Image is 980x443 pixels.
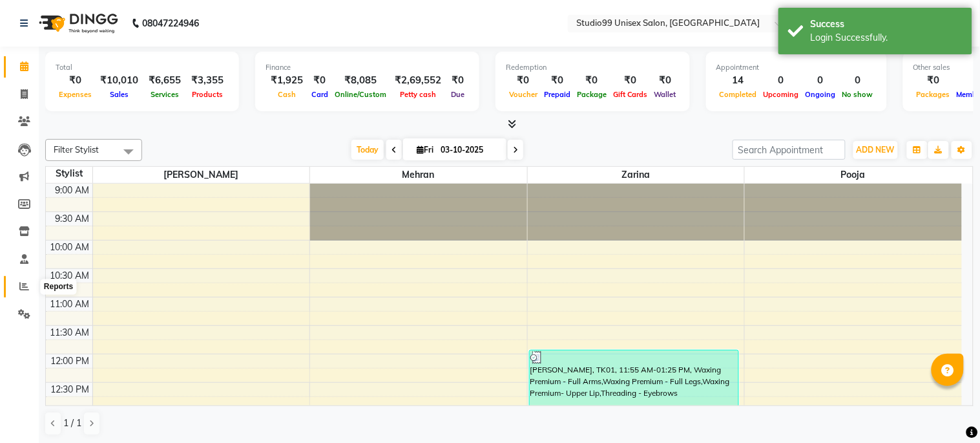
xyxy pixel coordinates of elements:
span: Upcoming [760,90,802,99]
input: 2025-10-03 [437,140,501,160]
span: Expenses [56,90,95,99]
span: Cash [275,90,299,99]
div: 11:30 AM [48,326,92,340]
div: 12:30 PM [48,383,92,396]
span: pooja [745,167,962,183]
span: Gift Cards [610,90,651,99]
span: Completed [716,90,760,99]
div: ₹8,085 [331,73,390,88]
b: 08047224946 [142,5,199,41]
div: 12:00 PM [48,354,92,368]
span: 1 / 1 [63,416,81,430]
span: Online/Custom [331,90,390,99]
span: Card [308,90,331,99]
div: ₹3,355 [186,73,229,88]
div: 10:00 AM [48,241,92,254]
span: Due [448,90,468,99]
img: logo [33,5,121,41]
div: Appointment [716,62,877,73]
div: [PERSON_NAME], TK01, 11:55 AM-01:25 PM, Waxing Premium - Full Arms,Waxing Premium - Full Legs,Wax... [530,351,738,435]
span: Services [147,90,182,99]
span: ADD NEW [857,145,895,155]
div: ₹0 [308,73,331,88]
button: ADD NEW [853,141,898,159]
span: Mehran [310,167,527,183]
div: ₹1,925 [266,73,308,88]
div: ₹0 [574,73,610,88]
div: ₹0 [56,73,95,88]
span: zarina [528,167,745,183]
span: Today [351,140,384,160]
div: Reports [41,279,76,295]
div: 9:30 AM [53,212,92,226]
div: 11:00 AM [48,297,92,311]
div: ₹0 [913,73,954,88]
span: Filter Stylist [54,144,99,155]
div: ₹6,655 [143,73,186,88]
div: Success [811,17,963,31]
span: Package [574,90,610,99]
div: 0 [760,73,802,88]
div: Redemption [506,62,680,73]
span: No show [839,90,877,99]
input: Search Appointment [733,140,846,160]
div: ₹0 [651,73,680,88]
div: 14 [716,73,760,88]
div: 0 [839,73,877,88]
span: Fri [413,145,437,155]
span: Sales [107,90,132,99]
div: 0 [802,73,839,88]
div: ₹0 [610,73,651,88]
span: Petty cash [397,90,439,99]
div: ₹0 [446,73,469,88]
span: Packages [913,90,954,99]
div: Finance [266,62,469,73]
span: Wallet [651,90,680,99]
span: Ongoing [802,90,839,99]
span: [PERSON_NAME] [93,167,310,183]
div: 10:30 AM [48,269,92,283]
span: Prepaid [541,90,574,99]
div: 9:00 AM [53,184,92,197]
div: Total [56,62,229,73]
div: ₹0 [541,73,574,88]
span: Products [189,90,226,99]
div: ₹10,010 [95,73,143,88]
div: Login Successfully. [811,31,963,45]
div: ₹2,69,552 [390,73,446,88]
div: ₹0 [506,73,541,88]
div: Stylist [46,167,92,180]
span: Voucher [506,90,541,99]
